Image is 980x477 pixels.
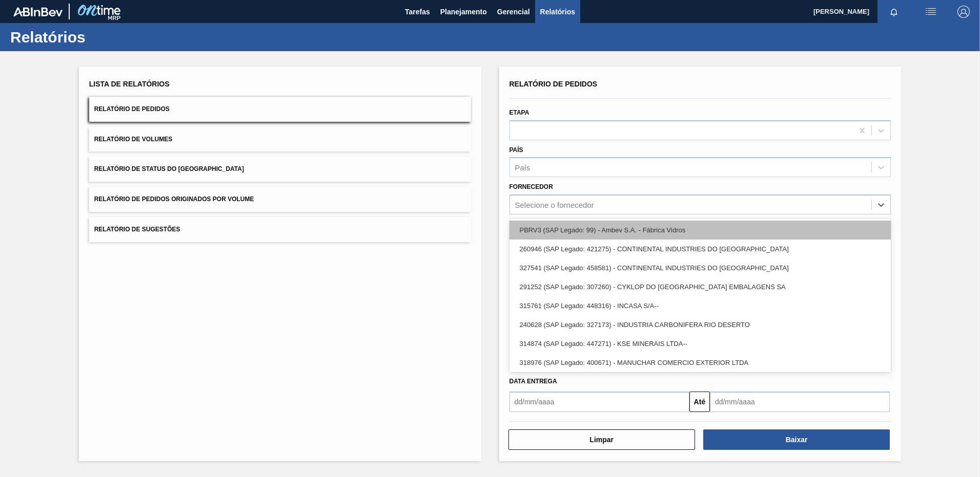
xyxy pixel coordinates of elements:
div: 314874 (SAP Legado: 447271) - KSE MINERAIS LTDA-- [509,334,891,353]
div: País [515,163,530,172]
img: TNhmsLtSVTkK8tSr43FrP2fwEKptu5GPRR3wAAAABJRU5ErkJggg== [13,7,63,16]
button: Relatório de Pedidos Originados por Volume [89,187,471,212]
button: Baixar [703,429,890,450]
button: Limpar [508,429,695,450]
img: Logout [957,6,970,18]
span: Relatório de Pedidos Originados por Volume [94,196,254,203]
button: Relatório de Pedidos [89,97,471,122]
div: 240628 (SAP Legado: 327173) - INDUSTRIA CARBONIFERA RIO DESERTO [509,315,891,334]
div: 291252 (SAP Legado: 307260) - CYKLOP DO [GEOGRAPHIC_DATA] EMBALAGENS SA [509,277,891,296]
img: userActions [925,6,937,18]
span: Gerencial [497,6,530,18]
span: Tarefas [405,6,430,18]
span: Relatório de Pedidos [94,105,170,113]
span: Relatório de Pedidos [509,80,598,88]
div: Selecione o fornecedor [515,201,594,209]
div: 318976 (SAP Legado: 400671) - MANUCHAR COMERCIO EXTERIOR LTDA [509,353,891,372]
div: 327541 (SAP Legado: 458581) - CONTINENTAL INDUSTRIES DO [GEOGRAPHIC_DATA] [509,258,891,277]
div: 260946 (SAP Legado: 421275) - CONTINENTAL INDUSTRIES DO [GEOGRAPHIC_DATA] [509,240,891,258]
h1: Relatórios [10,31,192,43]
label: Fornecedor [509,183,553,190]
span: Relatório de Sugestões [94,226,180,233]
span: Relatórios [540,6,575,18]
input: dd/mm/aaaa [509,392,689,412]
button: Relatório de Volumes [89,127,471,152]
span: Planejamento [440,6,487,18]
input: dd/mm/aaaa [710,392,890,412]
div: 315761 (SAP Legado: 448316) - INCASA S/A-- [509,296,891,315]
span: Data entrega [509,378,557,385]
span: Relatório de Status do [GEOGRAPHIC_DATA] [94,165,244,172]
span: Lista de Relatórios [89,80,170,88]
span: Relatório de Volumes [94,136,172,143]
label: Etapa [509,109,529,116]
button: Notificações [877,5,910,19]
button: Até [689,392,710,412]
button: Relatório de Sugestões [89,217,471,242]
button: Relatório de Status do [GEOGRAPHIC_DATA] [89,157,471,182]
div: PBRV3 (SAP Legado: 99) - Ambev S.A. - Fábrica Vidros [509,221,891,240]
label: País [509,146,523,154]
